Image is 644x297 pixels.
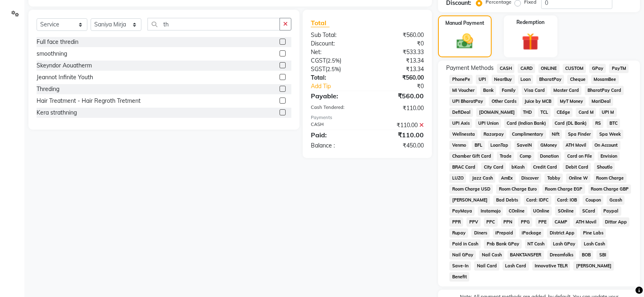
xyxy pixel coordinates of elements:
[552,119,590,128] span: Card (DL Bank)
[493,228,516,238] span: iPrepaid
[449,206,475,216] span: PayMaya
[542,184,585,194] span: Room Charge EGP
[449,141,468,150] span: Venmo
[37,108,77,117] div: Kera strathning
[378,82,430,91] div: ₹0
[552,217,570,227] span: CAMP
[472,141,485,150] span: BFL
[37,85,59,93] div: Threding
[516,19,544,26] label: Redemption
[519,228,544,238] span: iPackage
[519,173,542,183] span: Discover
[555,206,576,216] span: SOnline
[524,195,551,205] span: Card: IDFC
[305,91,367,101] div: Payable:
[305,56,367,65] div: ( )
[311,65,325,73] span: SGST
[607,119,620,128] span: BTC
[449,86,477,95] span: MI Voucher
[563,141,589,150] span: ATH Movil
[583,195,603,205] span: Coupon
[496,184,539,194] span: Room Charge Euro
[449,130,477,139] span: Wellnessta
[305,121,367,130] div: CASH
[305,82,378,91] a: Add Tip
[579,250,593,260] span: BOB
[367,141,430,150] div: ₹450.00
[305,104,367,113] div: Cash Tendered:
[522,86,548,95] span: Visa Card
[327,57,340,64] span: 2.5%
[311,57,326,64] span: CGST
[532,261,570,271] span: Innovative TELR
[499,86,518,95] span: Family
[507,250,544,260] span: BANKTANSFER
[518,64,535,73] span: CARD
[504,119,549,128] span: Card (Indian Bank)
[506,206,527,216] span: COnline
[37,50,67,58] div: smoothning
[592,141,620,150] span: On Account
[469,173,495,183] span: Jazz Cash
[497,152,514,161] span: Trade
[37,97,141,105] div: Hair Treatment - Hair Regroth Tretment
[564,152,594,161] span: Card on File
[481,163,506,172] span: City Card
[311,114,424,121] div: Payments
[531,163,560,172] span: Credit Card
[573,217,599,227] span: ATH Movil
[480,86,496,95] span: Bank
[518,75,533,84] span: Loan
[544,173,563,183] span: Tabby
[305,130,367,140] div: Paid:
[367,31,430,39] div: ₹560.00
[449,228,468,238] span: Rupay
[594,173,627,183] span: Room Charge
[484,217,498,227] span: PPC
[525,239,547,249] span: NT Cash
[493,195,520,205] span: Bad Debts
[598,152,620,161] span: Envision
[311,19,330,27] span: Total
[557,97,586,106] span: MyT Money
[592,119,603,128] span: RS
[367,104,430,113] div: ₹110.00
[367,65,430,74] div: ₹13.34
[581,239,607,249] span: Lash Cash
[538,108,551,117] span: TCL
[449,152,494,161] span: Chamber Gift Card
[449,261,471,271] span: Save-In
[37,61,92,70] div: Skeyndor Aouatherm
[585,86,624,95] span: BharatPay Card
[520,108,535,117] span: THD
[367,56,430,65] div: ₹13.34
[471,228,490,238] span: Diners
[449,250,476,260] span: Nail GPay
[484,239,522,249] span: Pnb Bank GPay
[554,108,572,117] span: CEdge
[305,31,367,39] div: Sub Total:
[367,74,430,82] div: ₹560.00
[547,250,576,260] span: Dreamfolks
[514,141,535,150] span: SaveIN
[449,184,493,194] span: Room Charge USD
[305,65,367,74] div: ( )
[474,261,499,271] span: Nail Card
[503,261,529,271] span: Lash Card
[481,130,506,139] span: Razorpay
[599,108,617,117] span: UPI M
[37,38,78,46] div: Full face thredin
[589,97,613,106] span: MariDeal
[551,86,581,95] span: Master Card
[466,217,481,227] span: PPV
[580,228,606,238] span: Pine Labs
[449,217,463,227] span: PPR
[579,206,598,216] span: SCard
[449,173,466,183] span: LUZO
[147,18,280,30] input: Search or Scan
[488,141,511,150] span: LoanTap
[476,75,488,84] span: UPI
[305,74,367,82] div: Total:
[305,141,367,150] div: Balance :
[449,272,469,282] span: Benefit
